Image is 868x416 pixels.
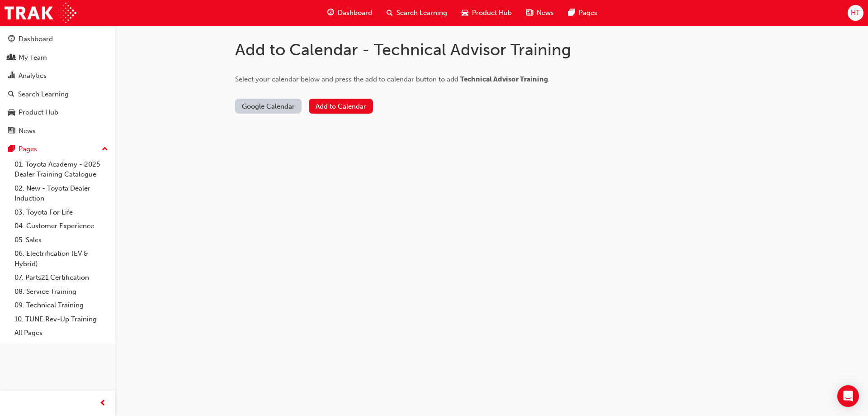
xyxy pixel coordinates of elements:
span: pages-icon [8,145,15,153]
a: 04. Customer Experience [11,219,112,233]
span: HT [851,8,860,18]
span: car-icon [8,109,15,117]
span: chart-icon [8,72,15,80]
h1: Add to Calendar - Technical Advisor Training [235,40,597,60]
div: Dashboard [19,34,53,44]
a: news-iconNews [519,4,561,22]
span: Dashboard [338,8,372,18]
button: Pages [4,141,112,158]
span: up-icon [102,143,108,155]
div: Open Intercom Messenger [837,385,859,407]
div: Pages [19,144,37,154]
span: news-icon [8,127,15,135]
a: Product Hub [4,104,112,121]
a: Search Learning [4,86,112,103]
a: 05. Sales [11,233,112,247]
a: 06. Electrification (EV & Hybrid) [11,247,112,271]
a: My Team [4,49,112,66]
div: Product Hub [19,107,58,118]
button: DashboardMy TeamAnalyticsSearch LearningProduct HubNews [4,29,112,141]
a: 01. Toyota Academy - 2025 Dealer Training Catalogue [11,158,112,182]
a: car-iconProduct Hub [454,4,519,22]
span: Technical Advisor Training [460,75,548,83]
button: Add to Calendar [309,99,373,114]
span: guage-icon [8,35,15,43]
a: News [4,123,112,139]
span: Product Hub [472,8,512,18]
a: 07. Parts21 Certification [11,271,112,285]
div: My Team [19,53,47,63]
div: Analytics [19,71,47,81]
span: News [537,8,554,18]
span: Select your calendar below and press the add to calendar button to add . [235,75,550,83]
span: car-icon [462,7,468,19]
button: Google Calendar [235,99,302,114]
span: guage-icon [327,7,334,19]
a: pages-iconPages [561,4,604,22]
a: 09. Technical Training [11,298,112,312]
span: search-icon [8,91,14,99]
a: guage-iconDashboard [320,4,379,22]
a: Dashboard [4,31,112,48]
span: Search Learning [396,8,447,18]
button: HT [848,5,863,21]
span: people-icon [8,54,15,62]
a: 03. Toyota For Life [11,206,112,220]
div: News [19,126,36,136]
img: Trak [5,3,76,23]
div: Search Learning [18,89,69,100]
span: pages-icon [568,7,575,19]
a: search-iconSearch Learning [379,4,454,22]
a: 02. New - Toyota Dealer Induction [11,182,112,206]
span: prev-icon [99,398,106,409]
a: 10. TUNE Rev-Up Training [11,312,112,326]
span: Pages [579,8,597,18]
a: All Pages [11,326,112,340]
span: news-icon [526,7,533,19]
a: 08. Service Training [11,285,112,299]
a: Analytics [4,67,112,84]
span: search-icon [387,7,393,19]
